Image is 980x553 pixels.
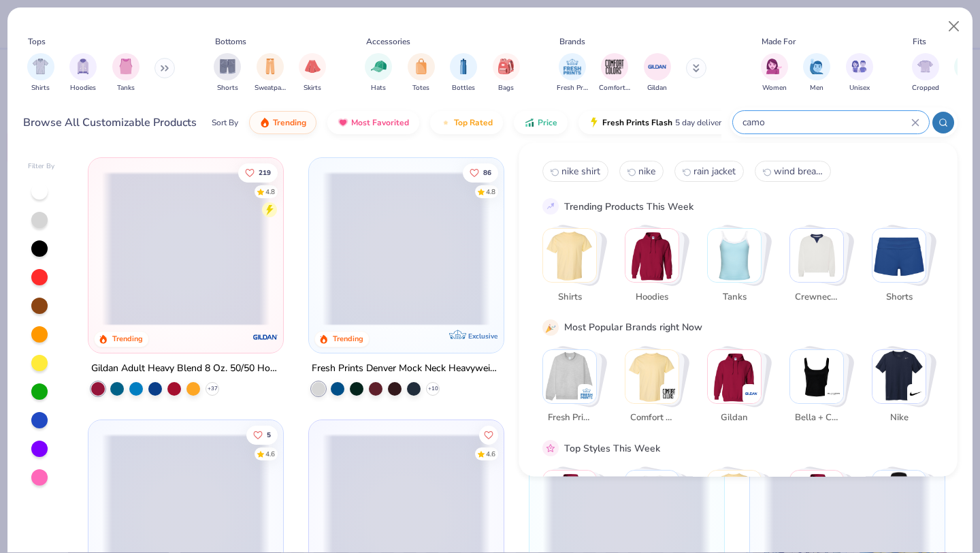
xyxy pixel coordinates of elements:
img: Bella + Canvas [827,386,840,400]
img: Gildan Image [647,57,668,77]
button: filter button [846,53,873,93]
span: nike shirt [561,165,600,178]
div: 4.6 [486,449,495,459]
button: Like [247,425,278,444]
img: Hoodies [625,229,679,282]
span: Bags [498,83,514,93]
button: Like [463,163,498,182]
button: Stack Card Button Athleisure [707,470,770,551]
button: filter button [803,53,830,93]
button: Like [479,425,498,444]
div: filter for Hoodies [69,53,97,93]
button: filter button [214,53,241,93]
div: 4.8 [486,187,495,197]
button: filter button [557,53,588,93]
img: trending.gif [259,117,270,128]
img: party_popper.gif [544,321,557,333]
img: Comfort Colors [625,349,679,402]
div: filter for Men [803,53,830,93]
div: Top Styles This Week [564,441,660,455]
img: Nike [872,349,926,402]
span: Crewnecks [794,290,838,304]
span: Shorts [877,290,921,304]
div: Most Popular Brands right Now [564,320,702,334]
div: filter for Shirts [27,53,54,93]
button: Stack Card Button Comfort Colors [625,349,687,430]
span: 86 [483,169,491,176]
img: Shorts [872,229,926,282]
button: Fresh Prints Flash5 day delivery [578,111,736,134]
img: Nike [909,386,923,400]
img: Fresh Prints [580,386,593,400]
span: Fresh Prints [557,83,588,93]
span: Gildan [647,83,667,93]
button: filter button [408,53,435,93]
div: filter for Cropped [912,53,939,93]
img: Hoodies Image [76,59,91,74]
button: Stack Card Button Tanks [707,228,770,309]
div: filter for Skirts [299,53,326,93]
button: Stack Card Button Fresh Prints [542,349,605,430]
button: filter button [112,53,140,93]
span: Fresh Prints Flash [602,117,672,128]
img: Bella + Canvas [790,349,843,402]
img: Tanks Image [118,59,133,74]
img: Fresh Prints [543,349,596,402]
img: trend_line.gif [544,200,557,212]
button: Stack Card Button Gildan [707,349,770,430]
span: Price [538,117,557,128]
div: Gildan Adult Heavy Blend 8 Oz. 50/50 Hooded Sweatshirt [91,360,280,377]
span: Comfort Colors [599,83,630,93]
div: Brands [559,35,585,48]
button: nike1 [619,161,664,182]
button: filter button [644,53,671,93]
img: Sweatpants Image [263,59,278,74]
span: Tanks [712,290,756,304]
button: filter button [912,53,939,93]
button: filter button [69,53,97,93]
img: Shirts [543,229,596,282]
span: 219 [259,169,272,176]
button: filter button [365,53,392,93]
button: Like [239,163,278,182]
span: nike [638,165,655,178]
button: Stack Card Button Shirts [542,228,605,309]
div: Trending Products This Week [564,199,693,213]
span: Hats [371,83,386,93]
span: Men [810,83,823,93]
button: nike shirt0 [542,161,608,182]
div: filter for Hats [365,53,392,93]
img: Unisex Image [851,59,867,74]
button: Stack Card Button Nike [872,349,934,430]
div: filter for Bottles [450,53,477,93]
button: Price [514,111,568,134]
span: Totes [412,83,429,93]
span: Unisex [849,83,870,93]
div: filter for Unisex [846,53,873,93]
img: Hats Image [371,59,387,74]
span: Bella + Canvas [794,411,838,425]
img: Gildan logo [252,323,279,351]
button: Stack Card Button Cozy [789,470,852,551]
button: Stack Card Button Preppy [872,470,934,551]
span: wind breaker [774,165,823,178]
div: Fresh Prints Denver Mock Neck Heavyweight Sweatshirt [312,360,501,377]
button: filter button [761,53,788,93]
span: Hoodies [70,83,96,93]
div: Filter By [28,161,55,172]
div: Tops [28,35,46,48]
span: Bottles [452,83,475,93]
div: filter for Comfort Colors [599,53,630,93]
button: Stack Card Button Shorts [872,228,934,309]
div: Browse All Customizable Products [23,114,197,131]
span: Nike [877,411,921,425]
img: Shorts Image [220,59,235,74]
div: filter for Tanks [112,53,140,93]
span: Comfort Colors [630,411,674,425]
button: Stack Card Button Classic [542,470,605,551]
img: Preppy [872,471,926,524]
button: Stack Card Button Bella + Canvas [789,349,852,430]
img: Women Image [766,59,782,74]
div: filter for Fresh Prints [557,53,588,93]
span: Cropped [912,83,939,93]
